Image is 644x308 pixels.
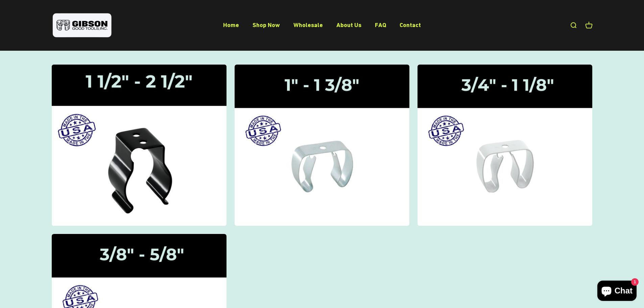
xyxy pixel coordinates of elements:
[293,21,323,28] a: Wholesale
[253,21,280,28] a: Shop Now
[336,21,361,28] a: About Us
[595,281,639,303] inbox-online-store-chat: Shopify online store chat
[235,65,409,226] img: Gripper Clips | 1" - 1 3/8"
[223,21,239,28] a: Home
[375,21,386,28] a: FAQ
[52,65,226,226] a: Gibson gripper clips one and a half inch to two and a half inches
[400,21,421,28] a: Contact
[46,60,232,231] img: Gibson gripper clips one and a half inch to two and a half inches
[418,65,592,226] img: Gripper Clips | 3/4" - 1 1/8"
